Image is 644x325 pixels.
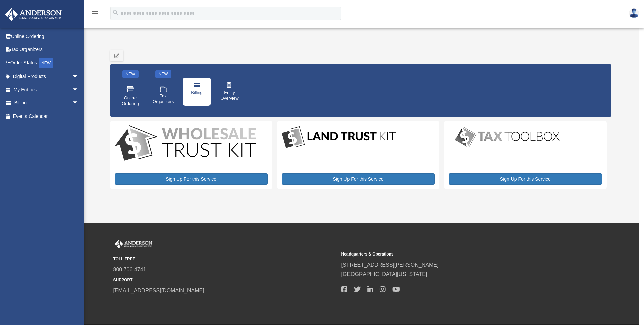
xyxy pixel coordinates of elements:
[5,43,89,56] a: Tax Organizers
[341,251,565,258] small: Headquarters & Operations
[341,271,427,277] a: [GEOGRAPHIC_DATA][US_STATE]
[115,125,256,162] img: WS-Trust-Kit-lgo-1.jpg
[191,90,203,96] span: Billing
[5,70,86,83] a: Digital Productsarrow_drop_down
[282,125,396,150] img: LandTrust_lgo-1.jpg
[149,81,177,111] a: Tax Organizers
[341,262,439,268] a: [STREET_ADDRESS][PERSON_NAME]
[72,70,86,84] span: arrow_drop_down
[121,95,140,107] span: Online Ordering
[113,277,337,284] small: SUPPORT
[153,93,174,105] span: Tax Organizers
[113,256,337,263] small: TOLL FREE
[113,267,146,272] a: 800.706.4741
[3,8,64,21] img: Anderson Advisors Platinum Portal
[5,96,89,110] a: Billingarrow_drop_down
[155,70,171,78] div: NEW
[115,173,268,185] a: Sign Up For this Service
[5,56,89,70] a: Order StatusNEW
[216,78,244,106] a: Entity Overview
[5,83,89,96] a: My Entitiesarrow_drop_down
[282,173,435,185] a: Sign Up For this Service
[220,90,239,101] span: Entity Overview
[39,58,53,68] div: NEW
[629,8,639,18] img: User Pic
[5,109,89,123] a: Events Calendar
[112,9,119,16] i: search
[5,30,89,43] a: Online Ordering
[449,125,566,149] img: taxtoolbox_new-1.webp
[113,240,154,248] img: Anderson Advisors Platinum Portal
[113,288,204,293] a: [EMAIL_ADDRESS][DOMAIN_NAME]
[72,96,86,110] span: arrow_drop_down
[91,9,99,17] i: menu
[122,70,139,78] div: NEW
[116,81,145,111] a: Online Ordering
[449,173,602,185] a: Sign Up For this Service
[72,83,86,97] span: arrow_drop_down
[183,78,211,106] a: Billing
[91,12,99,17] a: menu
